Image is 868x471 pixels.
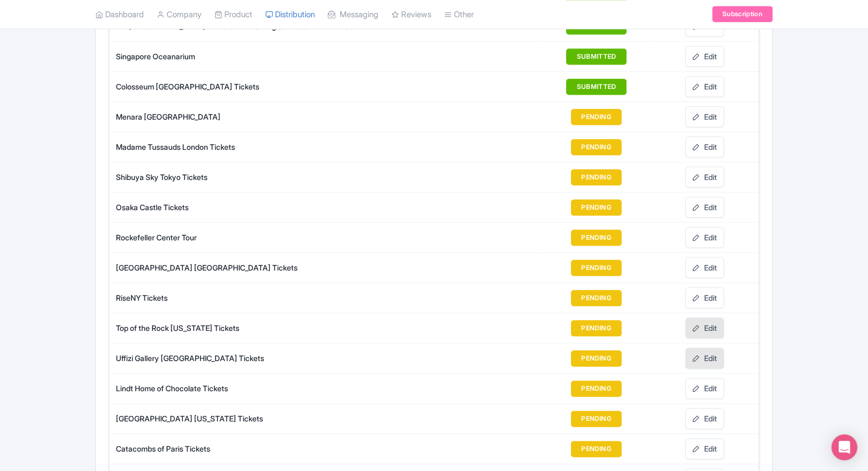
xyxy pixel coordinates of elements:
button: PENDING [571,441,622,457]
div: Rockefeller Center Tour [116,232,433,243]
button: PENDING [571,350,622,366]
a: Edit [685,167,724,188]
div: Lindt Home of Chocolate Tickets [116,383,433,394]
button: PENDING [571,230,622,246]
div: Open Intercom Messenger [831,434,857,460]
a: Edit [685,438,724,459]
a: Edit [685,348,724,369]
button: SUBMITTED [566,49,626,65]
a: Edit [685,76,724,97]
div: Colosseum [GEOGRAPHIC_DATA] Tickets [116,81,433,92]
a: Edit [685,257,724,278]
a: Edit [685,287,724,308]
div: [GEOGRAPHIC_DATA] [GEOGRAPHIC_DATA] Tickets [116,262,433,273]
a: Edit [685,378,724,399]
div: Uffizi Gallery [GEOGRAPHIC_DATA] Tickets [116,352,433,364]
button: PENDING [571,380,622,397]
a: Edit [685,46,724,67]
a: Edit [685,408,724,429]
button: PENDING [571,169,622,185]
button: PENDING [571,320,622,336]
button: PENDING [571,411,622,427]
div: Catacombs of Paris Tickets [116,443,433,454]
button: SUBMITTED [566,79,626,95]
div: Osaka Castle Tickets [116,202,433,213]
a: Edit [685,106,724,127]
button: PENDING [571,290,622,306]
a: Edit [685,317,724,338]
a: Subscription [712,6,773,23]
a: Edit [685,136,724,157]
button: PENDING [571,139,622,155]
div: Singapore Oceanarium [116,51,433,62]
a: Edit [685,197,724,218]
a: Edit [685,227,724,248]
button: PENDING [571,109,622,125]
div: RiseNY Tickets [116,292,433,303]
button: PENDING [571,260,622,276]
div: Top of the Rock [US_STATE] Tickets [116,322,433,334]
div: [GEOGRAPHIC_DATA] [US_STATE] Tickets [116,413,433,424]
button: PENDING [571,199,622,216]
div: Menara [GEOGRAPHIC_DATA] [116,111,433,122]
div: Shibuya Sky Tokyo Tickets [116,171,433,183]
div: Madame Tussauds London Tickets [116,141,433,153]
